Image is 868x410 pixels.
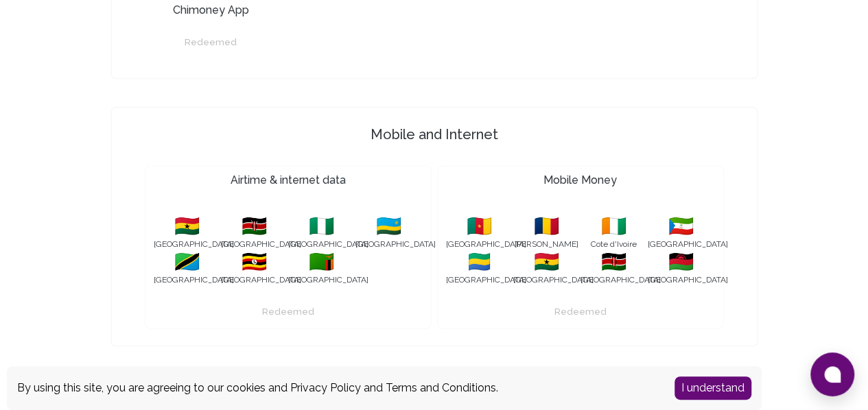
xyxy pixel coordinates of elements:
span: [GEOGRAPHIC_DATA] [446,239,513,250]
span: [GEOGRAPHIC_DATA] [648,274,715,285]
a: Privacy Policy [290,381,361,394]
span: 🇺🇬 [221,250,288,274]
div: By using this site, you are agreeing to our cookies and and . [17,380,654,396]
span: [GEOGRAPHIC_DATA] [355,239,423,250]
span: [GEOGRAPHIC_DATA] [513,274,580,285]
span: 🇰🇪 [580,250,648,274]
span: 🇲🇼 [648,250,715,274]
button: Open chat window [810,352,854,396]
span: [GEOGRAPHIC_DATA] [446,274,513,285]
span: [GEOGRAPHIC_DATA] [154,274,221,285]
span: [GEOGRAPHIC_DATA] [221,239,288,250]
span: [GEOGRAPHIC_DATA] [288,239,355,250]
span: Cote d'Ivoire [580,239,648,250]
span: 🇹🇩 [513,214,580,239]
span: [GEOGRAPHIC_DATA] [648,239,715,250]
span: 🇨🇮 [580,214,648,239]
a: Terms and Conditions [386,381,496,394]
button: Accept cookies [675,376,751,400]
span: 🇹🇿 [154,250,221,274]
h3: Mobile Money [543,172,617,189]
span: [GEOGRAPHIC_DATA] [288,274,355,285]
span: 🇷🇼 [355,214,423,239]
span: [GEOGRAPHIC_DATA] [154,239,221,250]
span: 🇰🇪 [221,214,288,239]
span: [GEOGRAPHIC_DATA] [580,274,648,285]
span: 🇳🇬 [288,214,355,239]
span: 🇬🇭 [154,214,221,239]
h3: Airtime & internet data [231,172,346,189]
span: [PERSON_NAME] [513,239,580,250]
h4: Mobile and Internet [117,125,751,144]
span: 🇿🇲 [288,250,355,274]
span: 🇬🇦 [446,250,513,274]
span: 🇬🇶 [648,214,715,239]
span: 🇨🇲 [446,214,513,239]
span: [GEOGRAPHIC_DATA] [221,274,288,285]
h3: Chimoney App [173,2,249,19]
span: 🇬🇭 [513,250,580,274]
